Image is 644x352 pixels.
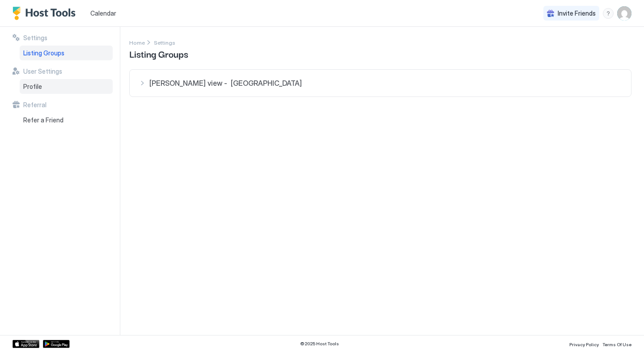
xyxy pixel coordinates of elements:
span: User Settings [23,67,62,75]
div: Breadcrumb [154,38,175,47]
a: Home [129,38,145,47]
span: Home [129,39,145,46]
span: © 2025 Host Tools [300,341,339,347]
span: Referral [23,101,47,109]
button: [PERSON_NAME] view - [GEOGRAPHIC_DATA] [130,70,631,96]
a: Refer a Friend [20,113,113,128]
div: User profile [617,6,631,21]
a: App Store [13,340,39,348]
span: [PERSON_NAME] view - [GEOGRAPHIC_DATA] [149,79,622,88]
a: Host Tools Logo [13,7,80,20]
span: Terms Of Use [602,342,631,347]
a: Settings [154,38,175,47]
span: Settings [23,34,47,42]
span: Listing Groups [23,49,64,57]
span: Privacy Policy [569,342,599,347]
span: Listing Groups [129,47,188,60]
div: menu [603,8,614,19]
a: Privacy Policy [569,339,599,348]
a: Terms Of Use [602,339,631,348]
a: Google Play Store [43,340,70,348]
a: Profile [20,79,113,94]
span: Calendar [90,9,116,17]
span: Refer a Friend [23,116,64,124]
a: Calendar [90,8,116,18]
div: Breadcrumb [129,38,145,47]
span: Profile [23,83,42,91]
a: Listing Groups [20,46,113,61]
span: Settings [154,39,175,46]
span: Invite Friends [558,9,596,17]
